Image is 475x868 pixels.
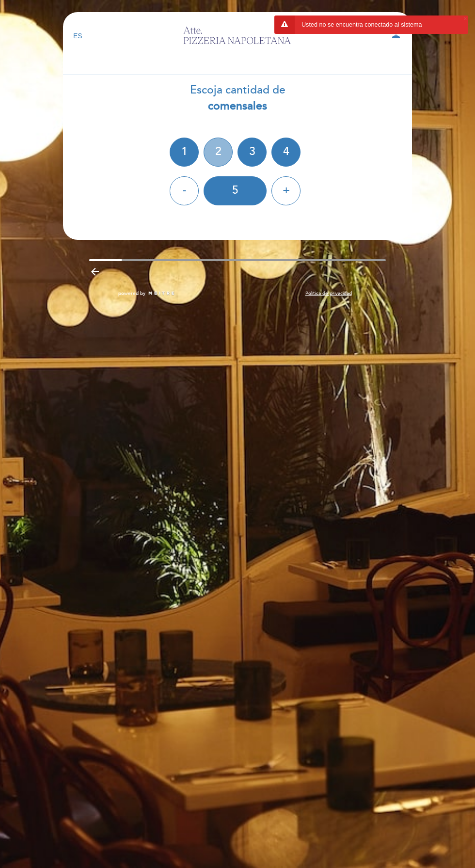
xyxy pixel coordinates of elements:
div: 5 [204,176,267,205]
div: 2 [204,138,233,167]
i: arrow_backward [89,266,101,278]
a: Atte. Pizzeria Napoletana [177,23,298,49]
button: × [464,15,467,21]
div: Escoja cantidad de [63,82,412,114]
b: comensales [208,99,267,113]
a: powered by [118,290,175,297]
span: powered by [118,290,145,297]
div: 3 [237,138,267,167]
div: 4 [271,138,301,167]
button: person [390,29,402,43]
div: 1 [170,138,199,167]
div: - [170,176,199,205]
div: + [271,176,301,205]
img: MEITRE [148,291,175,296]
a: Política de privacidad [305,290,352,297]
div: Usted no se encuentra conectado al sistema [274,15,468,34]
